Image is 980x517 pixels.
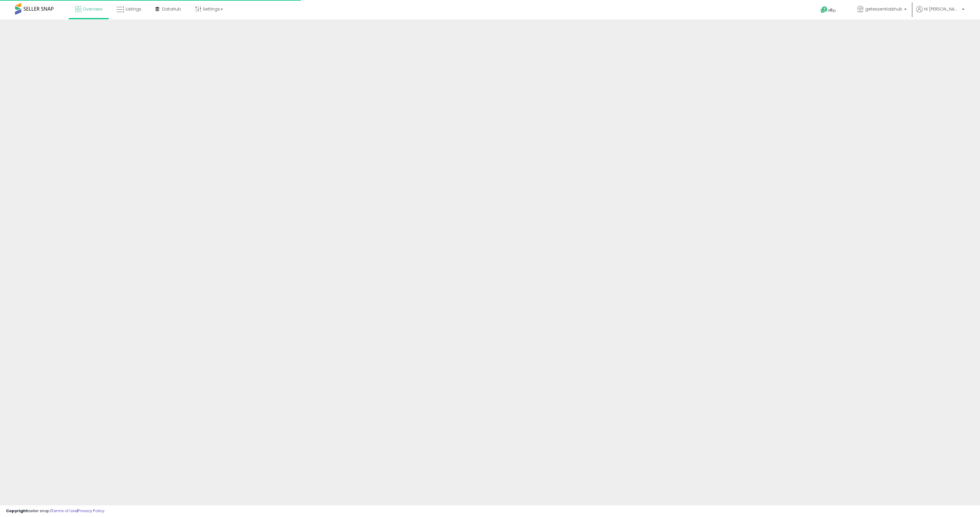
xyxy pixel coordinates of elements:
span: Listings [126,6,141,12]
span: Help [828,8,836,13]
span: DataHub [162,6,181,12]
span: getessentialshub [865,6,902,12]
span: Hi [PERSON_NAME] [924,6,960,12]
a: Hi [PERSON_NAME] [916,6,964,20]
span: Overview [83,6,102,12]
i: Get Help [820,6,828,14]
a: Help [816,2,848,20]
